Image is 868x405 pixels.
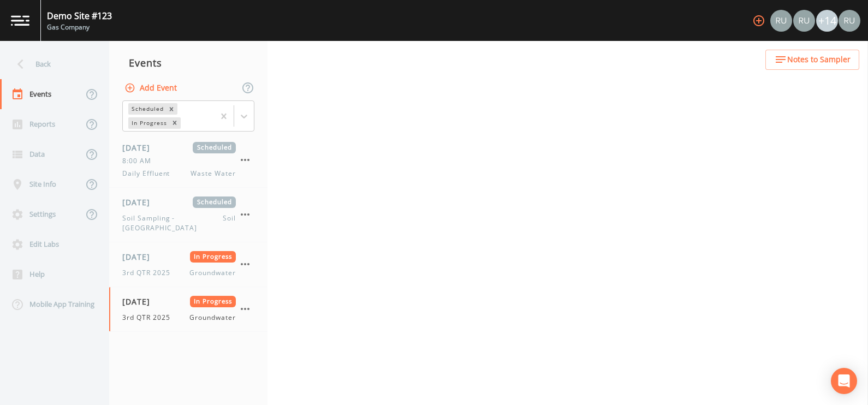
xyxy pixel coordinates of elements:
[765,50,859,70] button: Notes to Sampler
[193,196,236,208] span: Scheduled
[165,103,177,115] div: Remove Scheduled
[223,213,236,233] span: Soil
[122,78,181,98] button: Add Event
[770,10,793,32] div: Russell Schindler
[122,313,177,323] span: 3rd QTR 2025
[128,103,165,115] div: Scheduled
[122,156,158,166] span: 8:00 AM
[122,251,158,263] span: [DATE]
[122,213,223,233] span: Soil Sampling - [GEOGRAPHIC_DATA]
[787,53,851,67] span: Notes to Sampler
[122,169,176,178] span: Daily Effluent
[109,133,267,188] a: [DATE]Scheduled8:00 AMDaily EffluentWaste Water
[47,22,112,32] div: Gas Company
[191,169,236,178] span: Waste Water
[193,142,236,153] span: Scheduled
[793,10,816,32] div: Russell Schindler
[770,10,792,32] img: a5c06d64ce99e847b6841ccd0307af82
[122,268,177,278] span: 3rd QTR 2025
[169,117,181,129] div: Remove In Progress
[109,188,267,242] a: [DATE]ScheduledSoil Sampling - [GEOGRAPHIC_DATA]Soil
[128,117,169,129] div: In Progress
[109,49,267,76] div: Events
[122,196,158,208] span: [DATE]
[793,10,815,32] img: 87da16f8fb5521bff2dfdbd7bbd6e211
[109,242,267,287] a: [DATE]In Progress3rd QTR 2025Groundwater
[47,9,112,22] div: Demo Site #123
[190,296,236,307] span: In Progress
[190,251,236,263] span: In Progress
[189,313,236,323] span: Groundwater
[839,10,860,32] img: a5c06d64ce99e847b6841ccd0307af82
[11,15,29,26] img: logo
[189,268,236,278] span: Groundwater
[122,142,158,153] span: [DATE]
[122,296,158,307] span: [DATE]
[816,10,838,32] div: +14
[109,287,267,332] a: [DATE]In Progress3rd QTR 2025Groundwater
[831,368,857,394] div: Open Intercom Messenger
